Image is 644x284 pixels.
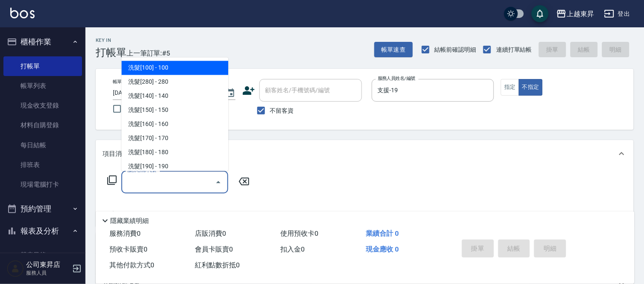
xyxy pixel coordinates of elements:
[3,175,82,194] a: 現場電腦打卡
[121,75,228,89] span: 洗髮[280] - 280
[96,38,126,43] h2: Key In
[103,149,128,158] p: 項目消費
[121,103,228,117] span: 洗髮[150] - 150
[3,155,82,175] a: 排班表
[195,229,226,237] span: 店販消費 0
[121,89,228,103] span: 洗髮[140] - 140
[126,48,171,59] span: 上一筆訂單:#5
[532,5,549,22] button: save
[3,135,82,155] a: 每日結帳
[496,45,532,54] span: 連續打單結帳
[280,245,305,253] span: 扣入金 0
[195,245,233,253] span: 會員卡販賣 0
[3,115,82,135] a: 材料自購登錄
[3,31,82,53] button: 櫃檯作業
[3,198,82,220] button: 預約管理
[501,79,519,96] button: 指定
[113,79,131,85] label: 帳單日期
[121,61,228,75] span: 洗髮[100] - 100
[3,56,82,76] a: 打帳單
[220,83,241,103] button: Choose date, selected date is 2025-08-12
[3,96,82,115] a: 現金收支登錄
[26,269,70,277] p: 服務人員
[195,261,240,269] span: 紅利點數折抵 0
[378,75,415,82] label: 服務人員姓名/編號
[270,106,294,115] span: 不留客資
[10,8,35,18] img: Logo
[109,245,147,253] span: 預收卡販賣 0
[121,146,228,160] span: 洗髮[180] - 180
[3,76,82,96] a: 帳單列表
[113,86,217,100] input: YYYY/MM/DD hh:mm
[374,42,413,58] button: 帳單速查
[435,45,476,54] span: 結帳前確認明細
[519,79,543,96] button: 不指定
[567,9,594,19] div: 上越東昇
[3,245,82,265] a: 報表目錄
[366,245,399,253] span: 現金應收 0
[3,220,82,242] button: 報表及分析
[7,260,24,277] img: Person
[109,261,154,269] span: 其他付款方式 0
[601,6,634,22] button: 登出
[96,140,634,167] div: 項目消費
[121,117,228,132] span: 洗髮[160] - 160
[280,229,318,237] span: 使用預收卡 0
[110,217,149,225] p: 隱藏業績明細
[121,132,228,146] span: 洗髮[170] - 170
[212,176,225,189] button: Close
[26,261,70,269] h5: 公司東昇店
[96,47,126,59] h3: 打帳單
[366,229,399,237] span: 業績合計 0
[553,5,597,23] button: 上越東昇
[109,229,141,237] span: 服務消費 0
[121,160,228,174] span: 洗髮[190] - 190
